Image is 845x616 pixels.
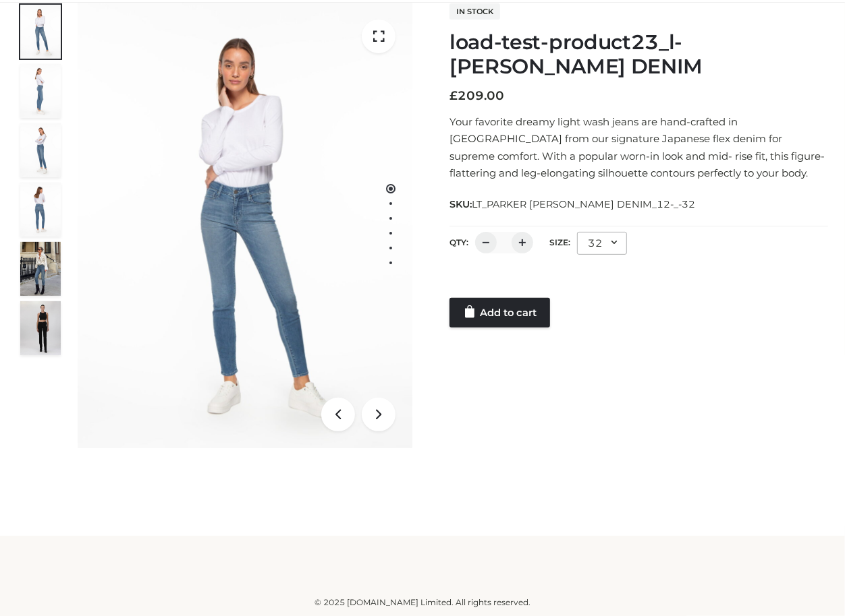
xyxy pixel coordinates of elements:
[449,298,550,328] a: Add to cart
[449,88,504,103] bdi: 209.00
[549,237,570,247] label: Size:
[449,30,828,79] h1: load-test-product23_l-[PERSON_NAME] DENIM
[449,3,500,20] span: In stock
[20,64,61,118] img: 2001KLX-Ava-skinny-cove-4-scaled_4636a833-082b-4702-abec-fd5bf279c4fc.jpg
[20,301,61,355] img: 49df5f96394c49d8b5cbdcda3511328a.HD-1080p-2.5Mbps-49301101_thumbnail.jpg
[449,113,828,182] p: Your favorite dreamy light wash jeans are hand-crafted in [GEOGRAPHIC_DATA] from our signature Ja...
[20,242,61,296] img: Bowery-Skinny_Cove-1.jpg
[17,596,828,609] div: © 2025 [DOMAIN_NAME] Limited. All rights reserved.
[78,3,412,448] img: 2001KLX-Ava-skinny-cove-1-scaled_9b141654-9513-48e5-b76c-3dc7db129200
[449,196,697,212] span: SKU:
[577,232,627,255] div: 32
[449,237,468,247] label: QTY:
[472,198,695,210] span: LT_PARKER [PERSON_NAME] DENIM_12-_-32
[20,5,61,59] img: 2001KLX-Ava-skinny-cove-1-scaled_9b141654-9513-48e5-b76c-3dc7db129200.jpg
[20,183,61,237] img: 2001KLX-Ava-skinny-cove-2-scaled_32c0e67e-5e94-449c-a916-4c02a8c03427.jpg
[20,123,61,177] img: 2001KLX-Ava-skinny-cove-3-scaled_eb6bf915-b6b9-448f-8c6c-8cabb27fd4b2.jpg
[449,88,458,103] span: £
